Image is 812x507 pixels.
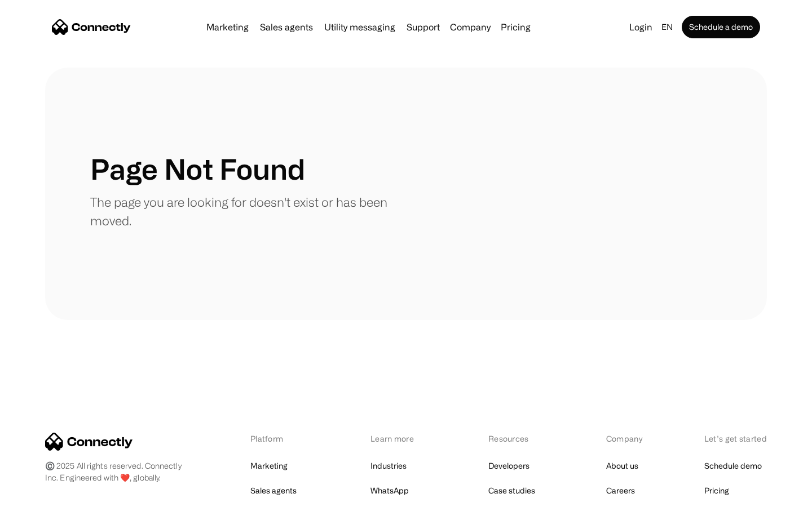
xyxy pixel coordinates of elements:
[402,23,444,32] a: Support
[90,152,305,186] h1: Page Not Found
[90,193,406,230] p: The page you are looking for doesn't exist or has been moved.
[450,19,491,35] div: Company
[370,458,407,474] a: Industries
[23,487,68,503] ul: Language list
[202,23,253,32] a: Marketing
[625,19,657,35] a: Login
[488,433,548,444] div: Resources
[704,433,767,444] div: Let’s get started
[11,486,68,503] aside: Language selected: English
[250,458,288,474] a: Marketing
[447,19,494,35] div: Company
[320,23,400,32] a: Utility messaging
[488,483,535,499] a: Case studies
[496,23,535,32] a: Pricing
[606,458,638,474] a: About us
[370,483,409,499] a: WhatsApp
[488,458,529,474] a: Developers
[250,433,312,444] div: Platform
[657,19,679,35] div: en
[704,458,762,474] a: Schedule demo
[661,19,673,35] div: en
[704,483,729,499] a: Pricing
[606,483,635,499] a: Careers
[250,483,297,499] a: Sales agents
[370,433,430,444] div: Learn more
[606,433,646,444] div: Company
[52,19,131,35] a: home
[255,23,317,32] a: Sales agents
[682,16,760,38] a: Schedule a demo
